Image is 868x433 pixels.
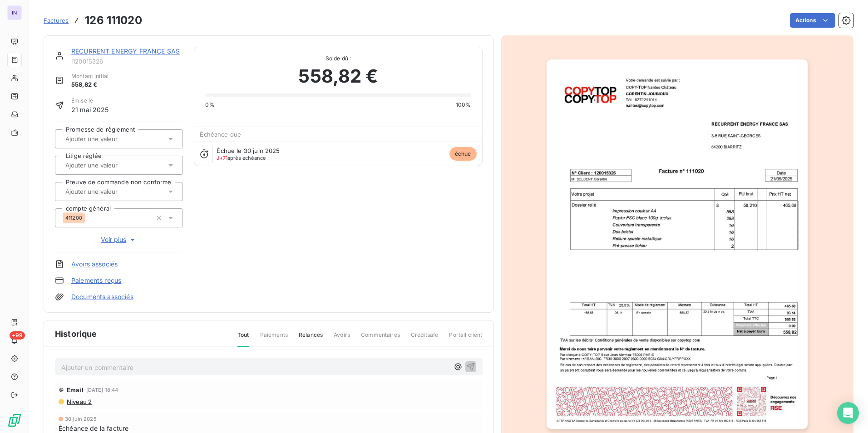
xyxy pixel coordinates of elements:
span: 0% [205,101,214,109]
span: 100% [456,101,471,109]
span: Commentaires [361,331,400,346]
span: 30 juin 2025 [65,416,97,422]
span: 558,82 € [71,80,108,89]
span: Historique [55,328,97,340]
span: 411200 [65,215,82,221]
a: Documents associés [71,292,133,301]
span: après échéance [217,155,266,161]
span: Creditsafe [411,331,439,346]
h3: 126 111020 [85,12,142,29]
span: I120015326 [71,58,183,65]
span: Portail client [449,331,482,346]
span: 558,82 € [298,63,378,90]
span: Avoirs [334,331,350,346]
span: J+71 [217,155,227,161]
span: Email [67,386,84,394]
span: Niveau 2 [66,398,92,405]
input: Ajouter une valeur [64,187,156,196]
span: Tout [237,331,249,347]
input: Ajouter une valeur [64,135,156,143]
div: Open Intercom Messenger [837,402,859,424]
button: Actions [790,13,835,28]
a: Factures [44,16,69,25]
div: IN [7,5,22,20]
span: Échue le 30 juin 2025 [217,147,280,154]
span: Voir plus [101,235,137,244]
button: Voir plus [55,235,183,245]
a: Avoirs associés [71,260,118,269]
a: Paiements reçus [71,276,121,285]
span: 21 mai 2025 [71,105,109,114]
img: invoice_thumbnail [547,59,808,429]
a: RECURRENT ENERGY FRANCE SAS [71,47,180,55]
span: +99 [10,331,25,340]
span: Échéance due [200,131,241,138]
input: Ajouter une valeur [64,161,156,169]
span: Relances [299,331,323,346]
span: Émise le [71,97,109,105]
span: Échéance de la facture [59,423,128,433]
span: Factures [44,17,69,24]
span: Paiements [260,331,288,346]
span: [DATE] 18:44 [86,387,118,393]
span: Solde dû : [205,54,471,63]
span: Montant initial [71,72,108,80]
img: Logo LeanPay [7,413,22,428]
span: échue [449,147,477,161]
